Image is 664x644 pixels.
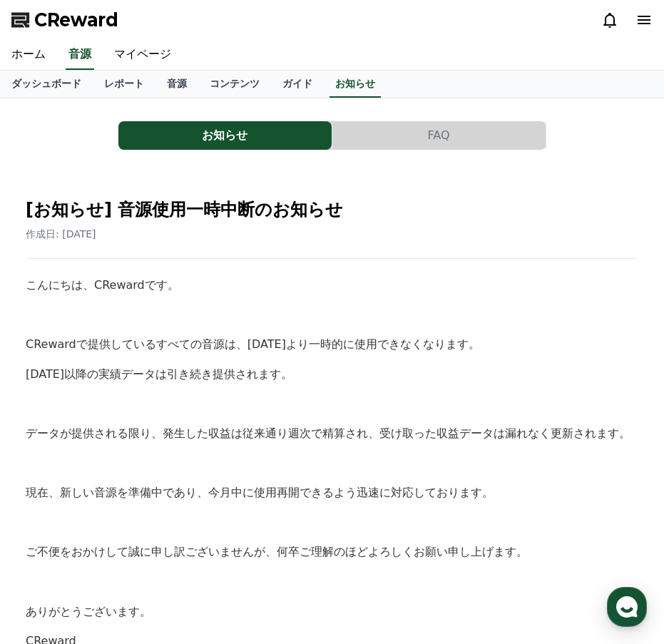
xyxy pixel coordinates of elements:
[26,198,638,221] h2: [お知らせ] 音源使用一時中断のお知らせ
[26,484,638,502] p: 現在、新しい音源を準備中であり、今月中に使用再開できるよう迅速に対応しております。
[198,71,271,98] a: コンテンツ
[26,335,638,354] p: CRewardで提供しているすべての音源は、[DATE]より一時的に使用できなくなります。
[11,9,118,31] a: CReward
[26,276,638,295] p: こんにちは、CRewardです。
[271,71,324,98] a: ガイド
[93,71,155,98] a: レポート
[103,40,183,70] a: マイページ
[155,71,198,98] a: 音源
[34,9,118,31] span: CReward
[118,121,332,150] button: お知らせ
[330,71,381,98] a: お知らせ
[26,603,638,621] p: ありがとうございます。
[66,40,94,70] a: 音源
[26,228,96,240] span: 作成日: [DATE]
[332,121,546,150] a: FAQ
[26,543,638,561] p: ご不便をおかけして誠に申し訳ございませんが、何卒ご理解のほどよろしくお願い申し上げます。
[332,121,546,150] button: FAQ
[26,365,638,384] p: [DATE]以降の実績データは引き続き提供されます。
[26,424,638,443] p: データが提供される限り、発生した収益は従来通り週次で精算され、受け取った収益データは漏れなく更新されます。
